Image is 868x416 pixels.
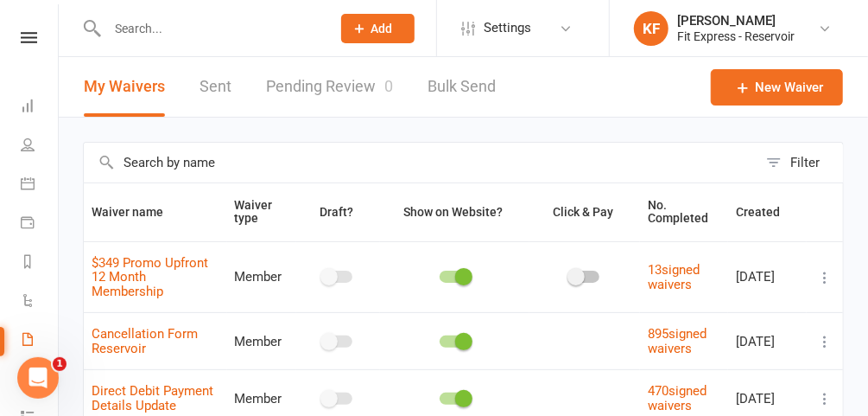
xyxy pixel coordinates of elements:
a: Calendar [21,166,60,205]
div: Filter [790,152,820,173]
button: Show on Website? [388,202,522,222]
td: Member [227,241,296,313]
span: Show on Website? [403,205,503,219]
a: 470signed waivers [648,383,706,413]
span: Waiver name [92,205,182,219]
span: Created [736,205,799,219]
button: Add [341,14,415,43]
th: No. Completed [640,183,728,241]
a: Dashboard [21,88,60,127]
a: 13signed waivers [648,262,700,292]
div: [PERSON_NAME] [677,13,795,29]
a: People [21,127,60,166]
span: 0 [384,77,393,95]
button: Draft? [304,202,372,222]
a: 895signed waivers [648,326,706,356]
button: My Waivers [84,57,165,117]
a: Pending Review0 [266,57,393,117]
div: KF [634,11,668,46]
a: New Waiver [711,69,843,106]
button: Created [736,202,799,222]
a: Direct Debit Payment Details Update [92,383,213,413]
a: Bulk Send [428,57,496,117]
span: 1 [53,357,67,371]
span: Settings [484,9,531,48]
div: Fit Express - Reservoir [677,29,795,44]
button: Filter [757,143,843,182]
a: Reports [21,244,60,283]
input: Search by name [84,143,757,182]
th: Waiver type [227,183,296,241]
span: Click & Pay [553,205,613,219]
button: Click & Pay [537,202,632,222]
a: Sent [200,57,231,117]
td: [DATE] [728,312,807,369]
input: Search... [102,16,319,41]
iframe: Intercom live chat [17,357,59,399]
td: Member [227,312,296,369]
a: Payments [21,205,60,244]
a: $349 Promo Upfront 12 Month Membership [92,255,208,299]
td: [DATE] [728,241,807,313]
span: Draft? [320,205,353,219]
span: Add [371,22,393,35]
a: Cancellation Form Reservoir [92,326,198,356]
button: Waiver name [92,202,182,222]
